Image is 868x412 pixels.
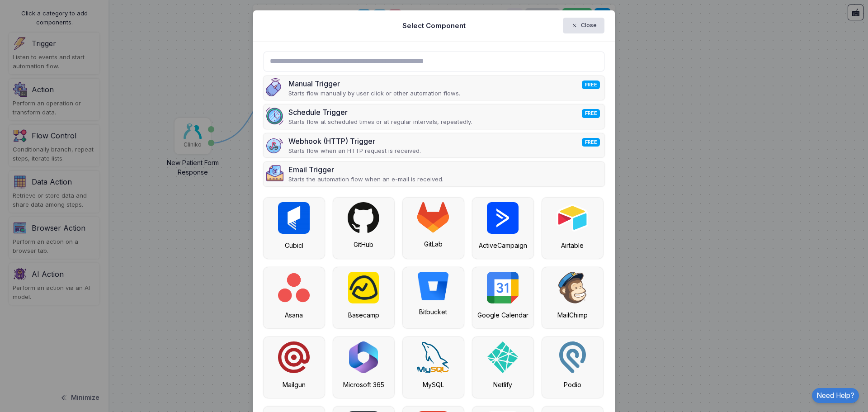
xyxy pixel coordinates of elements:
div: Netlify [477,380,529,389]
h5: Select Component [402,21,466,31]
button: Close [563,18,605,33]
div: Cubicl [268,241,320,250]
div: Mailgun [268,380,320,389]
div: Asana [268,310,320,320]
div: Bitbucket [407,307,459,317]
img: podio.svg [559,341,586,373]
img: microsoft-365.png [349,341,378,373]
img: webhook-v2.png [266,136,284,154]
p: Starts flow at scheduled times or at regular intervals, repeatedly. [288,118,472,127]
img: asana.png [278,272,310,303]
p: Starts flow when an HTTP request is received. [288,147,421,156]
img: bitbucket.png [417,272,449,300]
p: Starts flow manually by user click or other automation flows. [288,89,460,98]
img: schedule.png [266,107,284,125]
div: Manual Trigger [288,78,460,89]
div: Schedule Trigger [288,107,472,118]
div: Basecamp [338,310,390,320]
img: netlify.svg [487,341,519,373]
img: mailchimp.svg [558,272,586,303]
div: MySQL [407,380,459,389]
div: GitHub [338,240,390,249]
div: Google Calendar [477,310,529,320]
div: ActiveCampaign [477,241,529,250]
p: Starts the automation flow when an e-mail is received. [288,175,443,184]
img: email.png [266,164,284,182]
div: Podio [547,380,599,389]
img: airtable.png [557,202,588,234]
a: Need Help? [812,388,859,403]
div: Webhook (HTTP) Trigger [288,136,421,147]
span: FREE [582,109,600,118]
img: mailgun.svg [278,341,310,373]
img: gitlab.svg [417,202,449,232]
img: manual.png [266,78,284,96]
img: active-campaign.png [487,202,519,234]
img: github.svg [348,202,379,233]
span: FREE [582,138,600,147]
div: Airtable [547,241,599,250]
span: FREE [582,81,600,89]
img: cubicl.jpg [278,202,310,234]
div: Microsoft 365 [338,380,390,389]
div: MailChimp [547,310,599,320]
img: mysql.svg [417,341,449,373]
img: basecamp.png [348,272,379,303]
img: google-calendar.svg [487,272,519,303]
div: Email Trigger [288,164,443,175]
div: GitLab [407,239,459,249]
